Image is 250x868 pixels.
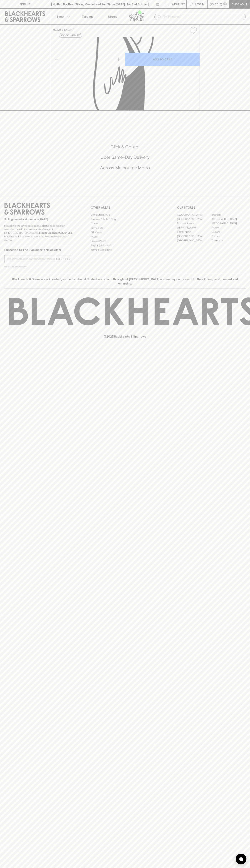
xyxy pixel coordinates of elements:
[50,9,75,24] button: Shop
[177,213,211,217] a: [GEOGRAPHIC_DATA]
[91,226,159,230] a: Contact Us
[188,26,198,35] button: Add to wishlist
[91,217,159,221] a: Business & Bulk Gifting
[100,9,125,24] a: Stores
[195,2,204,6] p: Login
[4,130,246,189] div: Call to action block
[91,248,159,252] a: Terms & Conditions
[91,205,159,210] p: OTHER AREAS
[91,239,159,243] a: Privacy Policy
[211,234,246,238] a: Prahran
[108,14,117,19] p: Stores
[177,234,211,238] a: [GEOGRAPHIC_DATA]
[53,28,61,31] a: HOME
[177,217,211,221] a: [GEOGRAPHIC_DATA]
[91,230,159,235] a: Gift Cards
[153,57,172,61] p: ADD TO CART
[64,28,72,31] a: SHOP
[231,2,247,6] p: Checkout
[4,265,73,268] p: We will never spam you
[224,3,226,5] p: 0
[211,238,246,243] a: Thornbury
[91,243,159,248] a: Shipping Information
[19,2,31,6] p: FIND US
[211,217,246,221] a: [GEOGRAPHIC_DATA]
[163,14,243,20] input: Try "Pinot noir"
[125,53,200,66] button: ADD TO CART
[177,221,211,225] a: Brunswick West
[210,2,218,6] p: $0.00
[4,144,246,150] h5: Click & Collect
[4,248,73,252] p: Subscribe to The Blackhearts Newsletter
[177,205,246,210] p: OUR STORES
[172,2,185,6] p: Wishlist
[50,37,200,110] img: Boatrocker Black Forest Jet Imperial Stout 330ml
[4,224,73,242] p: It is against the law to sell or supply alcohol to, or to obtain alcohol on behalf of a person un...
[211,213,246,217] a: Braddon
[177,238,211,243] a: [GEOGRAPHIC_DATA]
[239,857,243,861] img: bubble-icon
[177,225,211,230] a: [PERSON_NAME]
[4,154,246,160] h5: Uber Same-Day Delivery
[211,230,246,234] a: Geelong
[7,256,55,262] input: e.g. jane@blackheartsandsparrows.com.au
[55,255,73,263] button: SUBSCRIBE
[91,221,159,226] a: Careers
[4,165,246,171] h5: Across Melbourne Metro
[82,14,93,19] p: Tastings
[177,230,211,234] a: Fitzroy North
[59,33,82,38] button: Add to wishlist
[7,277,243,286] p: Blackhearts & Sparrows acknowledges the traditional Custodians of land throughout [GEOGRAPHIC_DAT...
[39,231,72,234] strong: Liquor License #32064953
[211,221,246,225] a: [GEOGRAPHIC_DATA]
[56,14,64,19] p: Shop
[91,235,159,239] a: FAQ's
[91,213,159,217] a: Bottle Drop FAQ's
[56,257,71,261] p: SUBSCRIBE
[75,9,100,24] a: Tastings
[4,218,73,221] p: Sibling owned and run since [DATE]
[211,225,246,230] a: Fitzroy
